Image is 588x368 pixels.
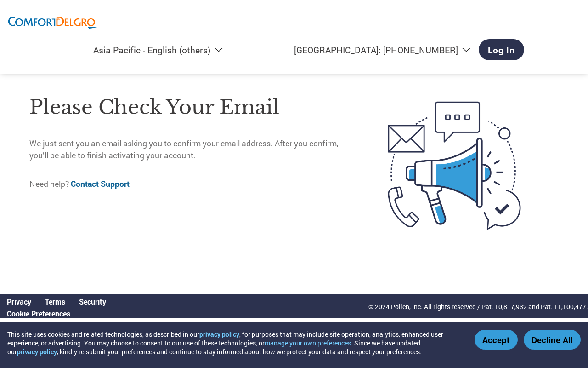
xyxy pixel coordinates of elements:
a: Terms [45,297,65,306]
a: Cookie Preferences, opens a dedicated popup modal window [7,309,70,318]
p: Need help? [29,178,350,190]
a: privacy policy [17,347,57,356]
img: open-email [350,85,559,247]
p: We just sent you an email asking you to confirm your email address. After you confirm, you’ll be ... [29,138,350,162]
img: ComfortDelGro [7,9,99,34]
div: This site uses cookies and related technologies, as described in our , for purposes that may incl... [7,330,461,356]
button: Accept [475,330,518,350]
button: Decline All [524,330,581,350]
a: Security [79,297,106,306]
button: manage your own preferences [265,339,351,347]
a: Contact Support [71,178,130,189]
a: Privacy [7,297,31,306]
p: © 2024 Pollen, Inc. All rights reserved / Pat. 10,817,932 and Pat. 11,100,477. [368,302,588,311]
h1: Please check your email [29,92,350,122]
a: privacy policy [199,330,239,339]
a: Log In [479,39,524,60]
